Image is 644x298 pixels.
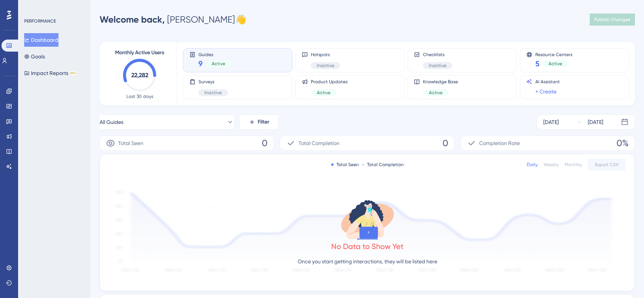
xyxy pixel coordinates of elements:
span: 5 [535,58,539,69]
div: No Data to Show Yet [331,241,404,252]
div: BETA [70,71,77,75]
button: Filter [240,115,278,130]
span: Checklists [423,52,452,58]
div: Total Completion [362,162,404,168]
button: All Guides [100,115,234,130]
p: Once you start getting interactions, they will be listed here [298,257,437,266]
button: Impact ReportsBETA [24,66,77,80]
span: AI Assistant [535,79,560,85]
div: [DATE] [588,118,603,127]
span: Active [429,90,443,96]
span: 0 [262,137,267,149]
span: Monthly Active Users [115,48,164,57]
span: Completion Rate [479,139,520,148]
span: Total Seen [118,139,143,148]
span: Active [212,61,225,67]
span: Last 30 days [126,93,153,99]
span: Export CSV [595,162,619,168]
div: Daily [527,162,538,168]
span: Total Completion [298,139,340,148]
span: Welcome back, [100,14,165,25]
span: Product Updates [311,79,347,85]
span: Guides [198,52,231,57]
button: Goals [24,50,45,63]
span: 0% [616,137,629,149]
span: Inactive [429,63,446,69]
div: Total Seen [331,162,359,168]
button: Publish Changes [590,14,635,26]
div: Weekly [544,162,559,168]
div: PERFORMANCE [24,18,56,24]
div: Monthly [565,162,582,168]
span: Inactive [204,90,222,96]
button: Export CSV [588,159,626,171]
text: 22,282 [131,72,148,79]
span: Surveys [198,79,228,85]
span: 0 [443,137,448,149]
span: Inactive [317,63,334,69]
span: Filter [258,118,269,127]
a: + Create [535,87,556,96]
div: [PERSON_NAME] 👋 [100,14,246,26]
div: [DATE] [543,118,559,127]
span: All Guides [100,118,123,127]
span: Active [549,61,562,67]
span: Active [317,90,330,96]
span: Knowledge Base [423,79,458,85]
span: 9 [198,58,203,69]
button: Dashboard [24,33,58,47]
span: Resource Centers [535,52,572,57]
span: Hotspots [311,52,340,58]
span: Publish Changes [594,17,630,23]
